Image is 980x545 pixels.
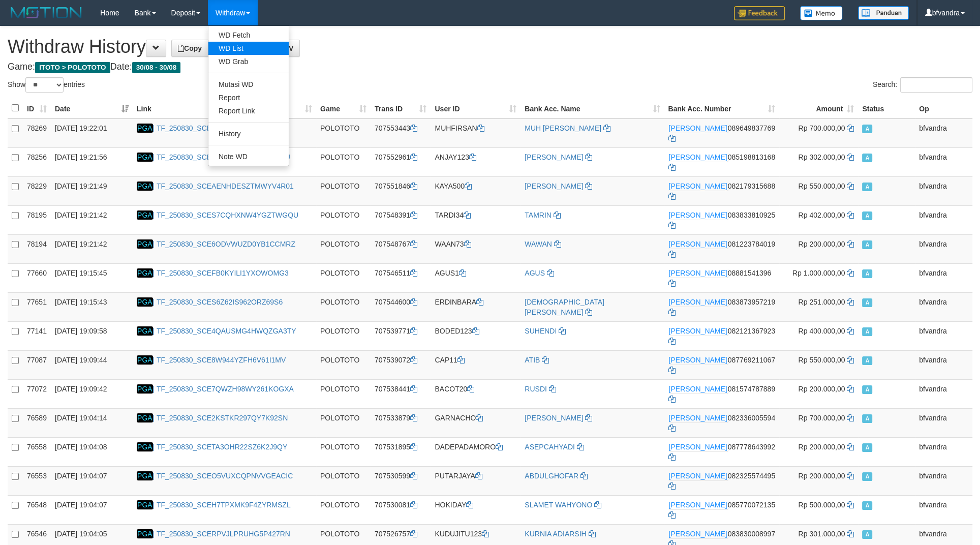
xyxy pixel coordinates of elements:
[23,147,51,176] td: 78256
[915,98,972,118] th: Op
[51,147,133,176] td: [DATE] 19:21:56
[862,125,872,133] span: Approved - Marked by bfvandra
[798,501,845,509] span: Rp 500.000,00
[525,240,552,248] a: WAWAN
[431,263,520,292] td: AGUS1
[668,384,727,393] em: [PERSON_NAME]
[798,240,845,248] span: Rp 200.000,00
[798,182,845,190] span: Rp 550.000,00
[862,472,872,481] span: Approved - Marked by bfvandra
[137,471,293,480] a: PGA| TF_250830_SCEO5VUXCQPNVVGEACIC
[862,356,872,365] span: Approved - Marked by bfvandra
[431,437,520,466] td: DADEPADAMORO
[208,28,289,42] a: WD Fetch
[915,176,972,205] td: bfvandra
[133,98,316,118] th: Link: activate to sort column ascending
[915,147,972,176] td: bfvandra
[35,62,110,73] span: ITOTO > POLOTOTO
[668,124,727,133] em: [PERSON_NAME]
[664,118,779,148] td: 089649837769
[664,466,779,495] td: 082325574495
[798,443,845,451] span: Rp 200.000,00
[525,443,575,451] a: ASEPCAHYADI
[316,118,371,148] td: POLOTOTO
[798,385,845,393] span: Rp 200.000,00
[915,263,972,292] td: bfvandra
[208,55,289,68] a: WD Grab
[371,321,431,350] td: 707539771
[798,530,845,538] span: Rp 301.000,00
[668,442,727,451] em: [PERSON_NAME]
[137,442,287,451] a: PGA| TF_250830_SCETA3OHR22SZ6K2J9QY
[664,263,779,292] td: 08881541396
[371,437,431,466] td: 707531895
[525,327,557,335] a: SUHENDI
[798,211,845,219] span: Rp 402.000,00
[525,182,583,190] a: [PERSON_NAME]
[431,466,520,495] td: PUTARJAYA
[664,234,779,263] td: 081223784019
[915,408,972,437] td: bfvandra
[862,240,872,249] span: Approved - Marked by bfvandra
[25,77,64,93] select: Showentries
[208,91,289,104] a: Report
[137,181,153,191] em: PGA
[915,205,972,234] td: bfvandra
[800,6,843,20] img: Button%20Memo.svg
[734,6,785,20] img: Feedback.jpg
[858,98,915,118] th: Status
[371,379,431,408] td: 707538441
[208,42,289,55] a: WD List
[668,268,727,278] em: [PERSON_NAME]
[137,413,288,422] a: PGA| TF_250830_SCE2KSTKR297QY7K92SN
[316,437,371,466] td: POLOTOTO
[431,234,520,263] td: WAAN73
[208,104,289,117] a: Report Link
[798,298,845,306] span: Rp 251.000,00
[178,44,202,52] span: Copy
[431,292,520,321] td: ERDINBARA
[23,118,51,148] td: 78269
[23,176,51,205] td: 78229
[525,501,592,509] a: SLAMET WAHYONO
[51,176,133,205] td: [DATE] 19:21:49
[668,153,727,162] em: [PERSON_NAME]
[900,77,972,93] input: Search:
[525,472,578,480] a: ABDULGHOFAR
[798,124,845,132] span: Rp 700.000,00
[798,414,845,422] span: Rp 700.000,00
[668,239,727,249] em: [PERSON_NAME]
[431,408,520,437] td: GARNACHO
[137,124,288,133] a: PGA| TF_250830_SCEQD0T7B082PQP65GS8
[137,384,294,393] a: PGA| TF_250830_SCE7QWZH98WY261KOGXA
[431,176,520,205] td: KAYA500
[915,466,972,495] td: bfvandra
[798,356,845,364] span: Rp 550.000,00
[132,62,181,73] span: 30/08 - 30/08
[779,98,858,118] th: Amount: activate to sort column ascending
[915,437,972,466] td: bfvandra
[137,268,289,278] a: PGA| TF_250830_SCEFB0KYILI1YXOWOMG3
[371,350,431,379] td: 707539072
[316,176,371,205] td: POLOTOTO
[668,529,727,538] em: [PERSON_NAME]
[137,153,153,162] em: PGA
[664,292,779,321] td: 083873957219
[371,408,431,437] td: 707533879
[137,210,298,220] a: PGA| TF_250830_SCES7CQHXNW4YGZTWGQU
[792,269,845,277] span: Rp 1.000.000,00
[316,98,371,118] th: Game: activate to sort column ascending
[862,414,872,423] span: Approved - Marked by bfvandra
[668,413,727,422] em: [PERSON_NAME]
[137,239,295,249] a: PGA| TF_250830_SCE6ODVWUZD0YB1CCMRZ
[664,205,779,234] td: 083833810925
[664,408,779,437] td: 082336005594
[51,98,133,118] th: Date: activate to sort column ascending
[798,472,845,480] span: Rp 200.000,00
[525,356,540,364] a: ATIB
[525,269,545,277] a: AGUS
[525,385,547,393] a: RUSDI
[316,408,371,437] td: POLOTOTO
[668,500,727,509] em: [PERSON_NAME]
[862,211,872,220] span: Approved - Marked by bfvandra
